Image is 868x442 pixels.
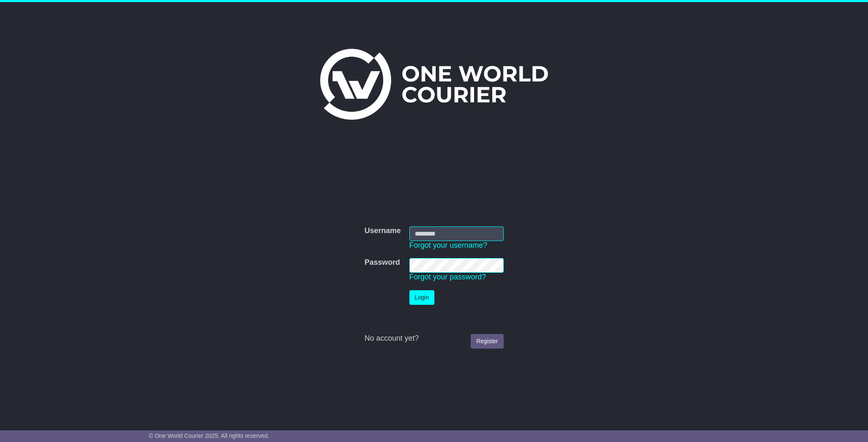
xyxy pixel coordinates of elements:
[364,334,503,343] div: No account yet?
[471,334,503,349] a: Register
[320,49,548,120] img: One World
[409,290,434,305] button: Login
[149,432,270,439] span: © One World Courier 2025. All rights reserved.
[409,273,486,281] a: Forgot your password?
[364,226,401,236] label: Username
[364,258,400,267] label: Password
[409,241,487,249] a: Forgot your username?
